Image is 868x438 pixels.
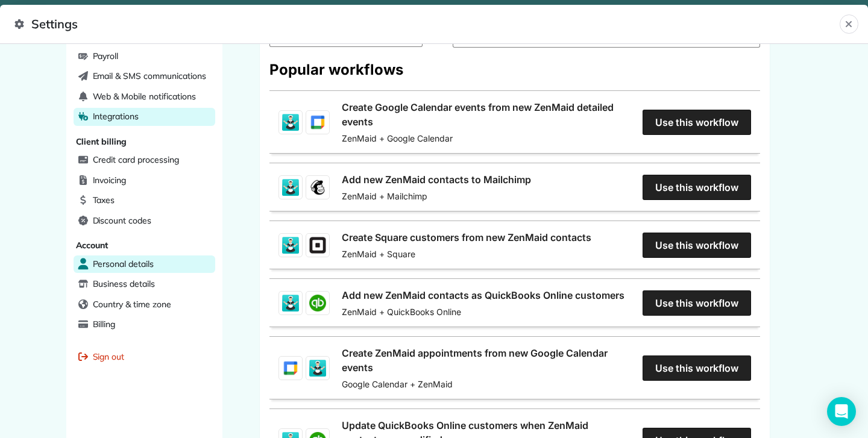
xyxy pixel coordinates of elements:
[74,108,215,126] a: Integrations
[93,154,179,166] span: Credit card processing
[840,14,858,34] button: Close
[93,70,206,82] span: Email & SMS communications
[76,240,108,251] span: Account
[74,88,215,106] a: Web & Mobile notifications
[93,110,139,122] span: Integrations
[14,14,840,34] span: Settings
[827,397,856,426] div: Open Intercom Messenger
[74,192,215,210] a: Taxes
[74,48,215,66] a: Payroll
[93,278,155,290] span: Business details
[93,90,196,102] span: Web & Mobile notifications
[74,212,215,230] a: Discount codes
[93,214,151,227] span: Discount codes
[74,316,215,334] a: Billing
[93,351,125,363] span: Sign out
[74,67,215,86] a: Email & SMS communications
[93,258,154,270] span: Personal details
[74,275,215,293] a: Business details
[93,318,116,330] span: Billing
[74,255,215,274] a: Personal details
[93,298,171,310] span: Country & time zone
[93,194,115,206] span: Taxes
[74,296,215,314] a: Country & time zone
[74,151,215,169] a: Credit card processing
[74,172,215,190] a: Invoicing
[93,50,119,62] span: Payroll
[76,136,127,147] span: Client billing
[93,174,127,186] span: Invoicing
[74,348,215,366] a: Sign out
